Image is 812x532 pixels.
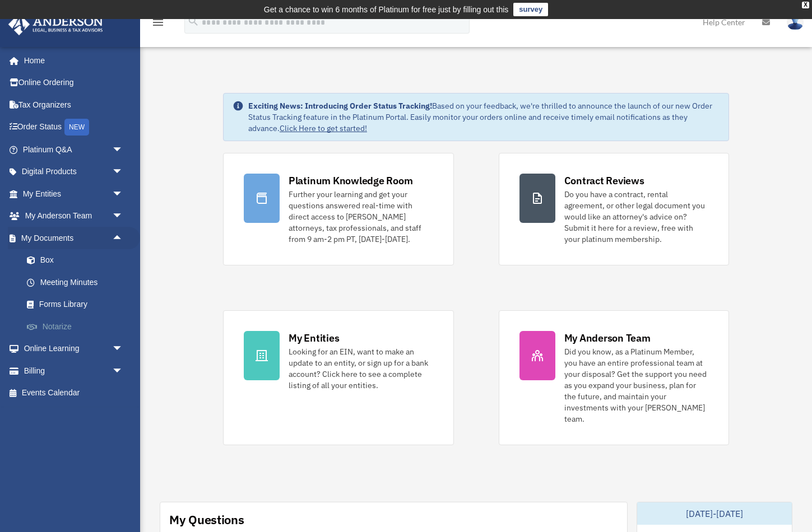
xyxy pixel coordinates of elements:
[8,205,140,227] a: My Anderson Teamarrow_drop_down
[8,360,140,382] a: Billingarrow_drop_down
[564,189,709,245] div: Do you have a contract, rental agreement, or other legal document you would like an attorney's ad...
[499,310,730,445] a: My Anderson Team Did you know, as a Platinum Member, you have an entire professional team at your...
[16,315,140,338] a: Notarize
[112,183,134,206] span: arrow_drop_down
[16,293,140,316] a: Forms Library
[112,227,134,250] span: arrow_drop_up
[802,2,809,8] div: close
[637,502,792,525] div: [DATE]-[DATE]
[289,174,413,188] div: Platinum Knowledge Room
[223,310,454,445] a: My Entities Looking for an EIN, want to make an update to an entity, or sign up for a bank accoun...
[187,15,199,27] i: search
[16,249,140,272] a: Box
[264,3,509,16] div: Get a chance to win 6 months of Platinum for free just by filling out this
[289,331,339,345] div: My Entities
[280,123,367,133] a: Click Here to get started!
[112,205,134,228] span: arrow_drop_down
[248,101,432,111] strong: Exciting News: Introducing Order Status Tracking!
[8,382,140,404] a: Events Calendar
[8,94,140,116] a: Tax Organizers
[8,72,140,94] a: Online Ordering
[16,271,140,293] a: Meeting Minutes
[8,49,134,72] a: Home
[8,183,140,205] a: My Entitiesarrow_drop_down
[151,20,165,29] a: menu
[5,13,106,35] img: Anderson Advisors Platinum Portal
[112,338,134,361] span: arrow_drop_down
[8,138,140,161] a: Platinum Q&Aarrow_drop_down
[8,161,140,183] a: Digital Productsarrow_drop_down
[151,16,165,29] i: menu
[289,189,433,245] div: Further your learning and get your questions answered real-time with direct access to [PERSON_NAM...
[223,153,454,265] a: Platinum Knowledge Room Further your learning and get your questions answered real-time with dire...
[112,360,134,382] span: arrow_drop_down
[787,14,804,30] img: User Pic
[499,153,730,265] a: Contract Reviews Do you have a contract, rental agreement, or other legal document you would like...
[564,346,709,424] div: Did you know, as a Platinum Member, you have an entire professional team at your disposal? Get th...
[169,511,244,528] div: My Questions
[8,116,140,139] a: Order StatusNEW
[64,119,89,136] div: NEW
[8,227,140,249] a: My Documentsarrow_drop_up
[112,138,134,161] span: arrow_drop_down
[513,3,548,16] a: survey
[112,161,134,184] span: arrow_drop_down
[248,100,720,134] div: Based on your feedback, we're thrilled to announce the launch of our new Order Status Tracking fe...
[564,331,651,345] div: My Anderson Team
[289,346,433,391] div: Looking for an EIN, want to make an update to an entity, or sign up for a bank account? Click her...
[8,338,140,360] a: Online Learningarrow_drop_down
[564,174,644,188] div: Contract Reviews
